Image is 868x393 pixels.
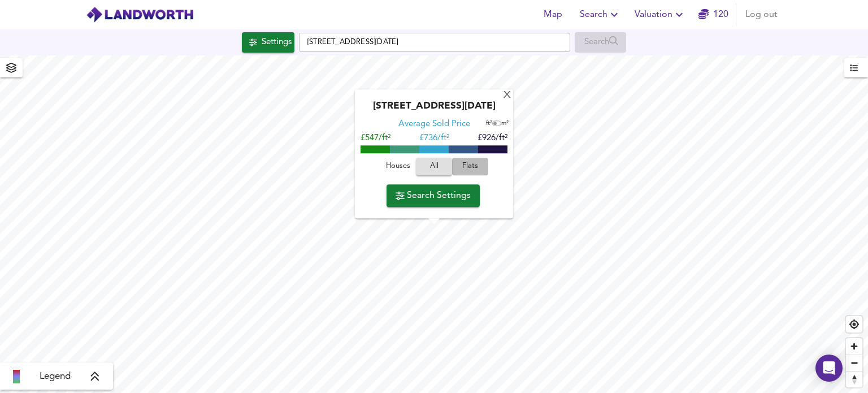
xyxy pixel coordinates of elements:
[86,6,194,23] img: logo
[580,7,621,23] span: Search
[387,184,480,207] button: Search Settings
[630,3,691,26] button: Valuation
[698,7,728,23] a: 120
[419,135,449,143] span: £ 736/ft²
[745,7,778,23] span: Log out
[575,3,626,26] button: Search
[486,121,492,127] span: ft²
[695,3,731,26] button: 120
[383,161,413,174] span: Houses
[452,158,488,176] button: Flats
[361,101,507,119] div: [STREET_ADDRESS][DATE]
[396,188,471,204] span: Search Settings
[846,372,862,387] span: Reset bearing to north
[478,135,507,143] span: £926/ft²
[501,121,509,127] span: m²
[846,371,862,387] button: Reset bearing to north
[846,338,862,355] button: Zoom in
[398,119,470,131] div: Average Sold Price
[361,135,390,143] span: £547/ft²
[741,3,782,26] button: Log out
[242,32,294,53] button: Settings
[380,158,416,176] button: Houses
[815,355,843,382] div: Open Intercom Messenger
[539,7,566,23] span: Map
[846,355,862,371] span: Zoom out
[242,32,294,53] div: Click to configure Search Settings
[416,158,452,176] button: All
[846,355,862,371] button: Zoom out
[502,90,512,101] div: X
[422,161,446,174] span: All
[575,32,626,53] div: Enable a Source before running a Search
[299,33,570,52] input: Enter a location...
[455,161,485,174] span: Flats
[262,35,292,50] div: Settings
[846,316,862,332] button: Find my location
[40,370,71,383] span: Legend
[535,3,571,26] button: Map
[635,7,686,23] span: Valuation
